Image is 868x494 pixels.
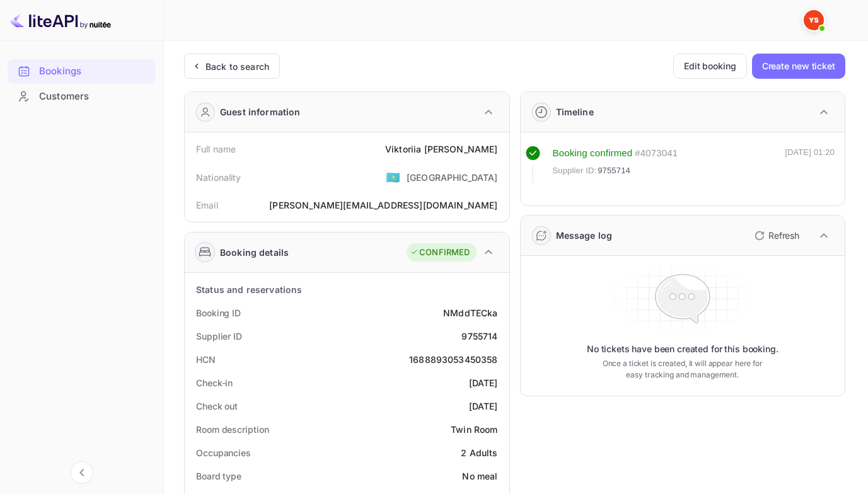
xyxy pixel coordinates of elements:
[673,54,747,79] button: Edit booking
[461,330,497,343] div: 9755714
[196,399,238,413] div: Check out
[39,64,149,79] div: Bookings
[410,246,470,259] div: CONFIRMED
[443,306,497,319] div: NMddTECka
[804,10,824,30] img: Yandex Support
[386,166,400,188] span: United States
[196,306,241,319] div: Booking ID
[205,60,269,73] div: Back to search
[196,353,216,366] div: HCN
[747,226,804,246] button: Refresh
[196,198,218,212] div: Email
[196,330,242,343] div: Supplier ID
[785,146,835,183] div: [DATE] 01:20
[469,376,498,389] div: [DATE]
[461,446,497,459] div: 2 Adults
[196,283,302,296] div: Status and reservations
[553,164,597,177] span: Supplier ID:
[196,171,241,184] div: Nationality
[196,376,233,389] div: Check-in
[598,164,630,177] span: 9755714
[269,198,497,212] div: [PERSON_NAME][EMAIL_ADDRESS][DOMAIN_NAME]
[553,146,633,161] div: Booking confirmed
[752,54,845,79] button: Create new ticket
[220,246,289,259] div: Booking details
[8,59,156,83] a: Bookings
[587,343,778,355] p: No tickets have been created for this booking.
[556,229,613,242] div: Message log
[409,353,497,366] div: 1688893053450358
[196,423,269,436] div: Room description
[196,446,251,459] div: Occupancies
[8,84,156,109] div: Customers
[768,229,799,242] p: Refresh
[220,105,301,118] div: Guest information
[407,171,498,184] div: [GEOGRAPHIC_DATA]
[71,461,93,484] button: Collapse navigation
[451,423,497,436] div: Twin Room
[556,105,594,118] div: Timeline
[10,10,111,30] img: LiteAPI logo
[196,142,236,156] div: Full name
[39,89,149,104] div: Customers
[635,146,678,161] div: # 4073041
[196,469,241,483] div: Board type
[385,142,497,156] div: Viktoriia [PERSON_NAME]
[469,399,498,413] div: [DATE]
[8,84,156,108] a: Customers
[462,469,497,483] div: No meal
[8,59,156,84] div: Bookings
[596,358,769,381] p: Once a ticket is created, it will appear here for easy tracking and management.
